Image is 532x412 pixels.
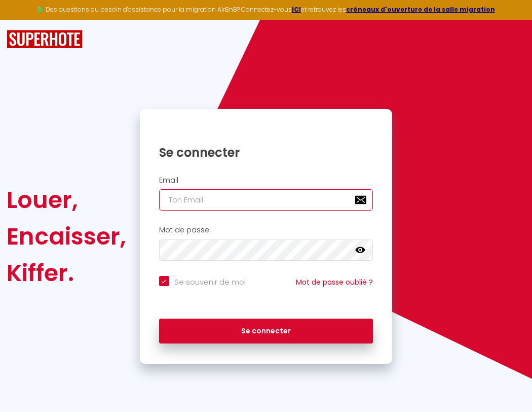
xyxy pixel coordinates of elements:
[7,182,126,218] div: Louer,
[159,189,373,211] input: Ton Email
[7,218,126,255] div: Encaisser,
[292,5,301,14] a: ICI
[7,30,83,49] img: SuperHote logo
[159,226,373,234] h2: Mot de passe
[159,319,373,344] button: Se connecter
[346,5,495,14] a: créneaux d'ouverture de la salle migration
[159,176,373,185] h2: Email
[8,4,39,35] button: Ouvrir le widget de chat LiveChat
[7,255,126,291] div: Kiffer.
[296,277,373,287] a: Mot de passe oublié ?
[159,145,373,160] h1: Se connecter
